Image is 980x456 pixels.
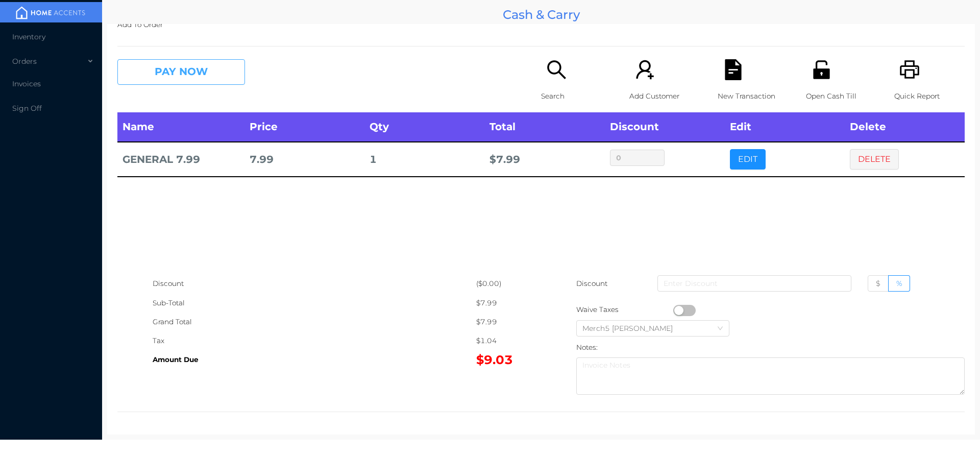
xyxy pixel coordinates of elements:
p: Discount [576,274,608,293]
div: ($0.00) [476,274,541,293]
i: icon: unlock [811,59,832,80]
span: Invoices [12,79,41,88]
div: $7.99 [476,294,541,313]
button: DELETE [850,149,899,170]
div: Waive Taxes [576,300,673,319]
div: Tax [153,331,476,350]
div: $7.99 [476,313,541,331]
div: Discount [153,274,476,293]
img: mainBanner [12,5,89,20]
label: Notes: [576,343,598,351]
i: icon: file-text [723,59,744,80]
p: Quick Report [894,87,965,106]
span: $ [876,279,880,288]
span: % [896,279,902,288]
p: Open Cash Till [806,87,876,106]
div: Cash & Carry [107,5,975,24]
div: 1 [370,150,479,169]
p: Add Customer [629,87,700,106]
i: icon: down [717,325,723,332]
div: Sub-Total [153,294,476,313]
th: Delete [845,112,965,142]
i: icon: user-add [634,59,655,80]
span: Sign Off [12,104,42,113]
div: Amount Due [153,350,476,369]
div: Merch5 Lawrence [582,321,683,336]
td: 7.99 [244,142,364,177]
th: Qty [364,112,484,142]
th: Edit [725,112,845,142]
button: PAY NOW [117,59,245,85]
td: $ 7.99 [484,142,604,177]
th: Name [117,112,244,142]
th: Price [244,112,364,142]
input: Enter Discount [657,275,851,292]
button: EDIT [730,149,766,170]
th: Discount [605,112,725,142]
span: Inventory [12,32,45,41]
p: Add To Order [117,15,965,34]
i: icon: search [546,59,567,80]
p: Search [541,87,611,106]
p: New Transaction [718,87,788,106]
i: icon: printer [899,59,920,80]
th: Total [484,112,604,142]
div: Grand Total [153,313,476,331]
td: GENERAL 7.99 [117,142,244,177]
div: $9.03 [476,350,541,369]
div: $1.04 [476,331,541,350]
